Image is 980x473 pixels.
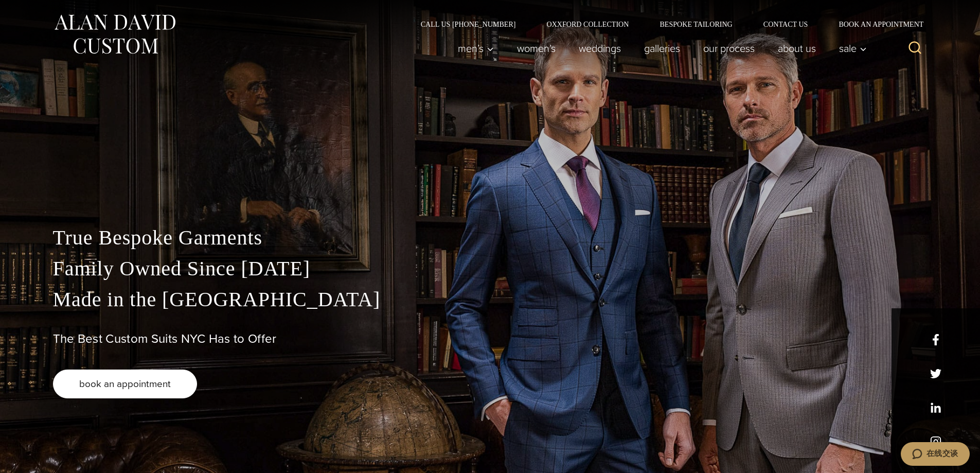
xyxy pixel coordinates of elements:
[748,21,824,28] a: Contact Us
[567,38,632,59] a: weddings
[900,442,970,468] iframe: 打开一个小组件，您可以在其中与我们的一个专员进行在线交谈
[405,21,531,28] a: Call Us [PHONE_NUMBER]
[505,38,567,59] a: Women’s
[405,21,928,28] nav: Secondary Navigation
[691,38,766,59] a: Our Process
[531,21,644,28] a: Oxxford Collection
[827,38,872,59] button: Child menu of Sale
[53,222,928,315] p: True Bespoke Garments Family Owned Since [DATE] Made in the [GEOGRAPHIC_DATA]
[446,38,872,59] nav: Primary Navigation
[766,38,827,59] a: About Us
[823,21,927,28] a: Book an Appointment
[644,21,747,28] a: Bespoke Tailoring
[53,331,928,346] h1: The Best Custom Suits NYC Has to Offer
[53,11,176,57] img: Alan David Custom
[632,38,691,59] a: Galleries
[79,376,171,391] span: book an appointment
[903,36,928,61] button: View Search Form
[53,370,197,398] a: book an appointment
[446,38,505,59] button: Men’s sub menu toggle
